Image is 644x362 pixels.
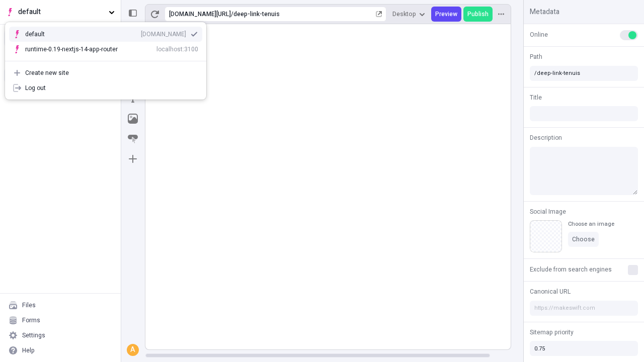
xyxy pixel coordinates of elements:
button: Image [124,110,142,128]
div: Files [22,301,36,309]
div: A [128,345,138,355]
button: Publish [463,7,493,22]
div: Settings [22,331,45,339]
span: Choose [572,235,595,243]
button: Choose [568,232,599,247]
div: / [231,10,233,18]
div: Choose an image [568,220,614,228]
span: Preview [435,10,457,18]
span: Sitemap priority [530,328,574,337]
button: Desktop [388,7,429,22]
span: Social Image [530,207,566,216]
button: Preview [431,7,461,22]
div: Forms [22,316,40,324]
div: localhost:3100 [156,45,198,53]
div: Suggestions [5,23,206,61]
span: Publish [467,10,489,18]
span: Path [530,52,542,61]
div: deep-link-tenuis [233,10,374,18]
input: https://makeswift.com [530,301,638,316]
div: [URL][DOMAIN_NAME] [169,10,231,18]
span: Exclude from search engines [530,265,612,274]
span: Online [530,30,548,39]
div: default [25,30,60,38]
div: runtime-0.19-nextjs-14-app-router [25,45,118,53]
div: [DOMAIN_NAME] [141,30,186,38]
button: Button [124,130,142,148]
span: default [18,7,105,18]
span: Title [530,93,542,102]
span: Description [530,133,562,142]
span: Desktop [392,10,416,18]
div: Help [22,346,35,354]
span: Canonical URL [530,287,571,296]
